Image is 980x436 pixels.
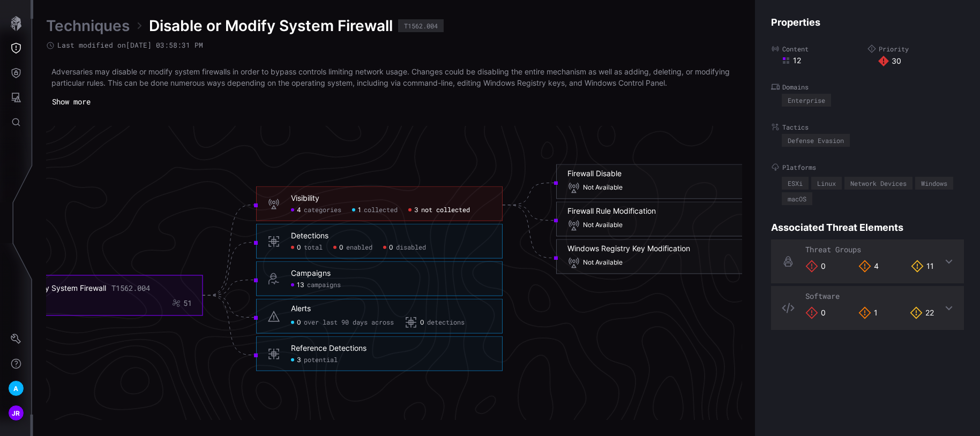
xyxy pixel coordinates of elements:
span: detections [427,318,465,327]
span: 4 [297,206,301,214]
div: Enterprise [788,97,825,103]
span: over last 90 days across [304,318,394,327]
div: Linux [817,180,836,186]
p: Adversaries may disable or modify system firewalls in order to bypass controls limiting network u... [51,66,737,88]
div: Windows [921,180,947,186]
span: total [304,243,323,252]
div: Detections [291,231,328,240]
span: campaigns [307,281,341,289]
span: Not Available [583,221,623,230]
time: [DATE] 03:58:31 PM [126,40,203,50]
span: Not Available [583,259,623,267]
span: 0 [389,243,393,252]
div: Windows Registry Key Modification [567,244,690,254]
div: 12 [782,56,867,65]
div: T1562.004 [404,22,438,29]
span: 0 [297,243,301,252]
div: Alerts [291,304,311,313]
div: 22 [910,306,934,319]
h4: Properties [771,16,964,28]
span: JR [12,408,20,419]
div: Network Devices [850,180,907,186]
span: Not Available [583,184,623,192]
button: JR [1,401,32,425]
span: disabled [396,243,426,252]
span: enabled [346,243,372,252]
span: Last modified on [57,41,203,50]
label: Content [771,44,867,53]
h4: Associated Threat Elements [771,221,964,234]
span: Disable or Modify System Firewall [149,16,393,35]
div: Visibility [291,193,319,203]
label: Platforms [771,163,964,171]
label: Priority [867,44,964,53]
div: T1562.004 [111,283,150,293]
label: Tactics [771,123,964,131]
div: Firewall Rule Modification [567,207,656,216]
span: Software [805,291,840,301]
span: A [13,383,18,394]
div: Campaigns [291,268,331,278]
span: 3 [414,206,418,214]
div: 0 [805,306,826,319]
button: Show more [46,94,96,110]
div: 30 [878,56,964,66]
span: 3 [297,356,301,364]
span: 0 [420,318,424,327]
div: Defense Evasion [788,137,844,144]
span: Threat Groups [805,244,861,254]
span: not collected [421,206,470,214]
div: 11 [911,260,934,273]
span: collected [364,206,398,214]
label: Domains [771,82,964,91]
div: Firewall Disable [567,169,622,179]
div: Reference Detections [291,343,366,353]
button: A [1,376,32,401]
span: potential [304,356,338,364]
div: 0 [805,260,826,273]
span: 1 [358,206,361,214]
span: 0 [297,318,301,327]
span: 13 [297,281,304,289]
div: 51 [183,299,192,309]
span: 0 [339,243,343,252]
a: Techniques [46,16,130,35]
div: 1 [858,306,878,319]
div: macOS [788,196,806,202]
div: ESXi [788,180,803,186]
div: 4 [858,260,879,273]
span: categories [304,206,341,214]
